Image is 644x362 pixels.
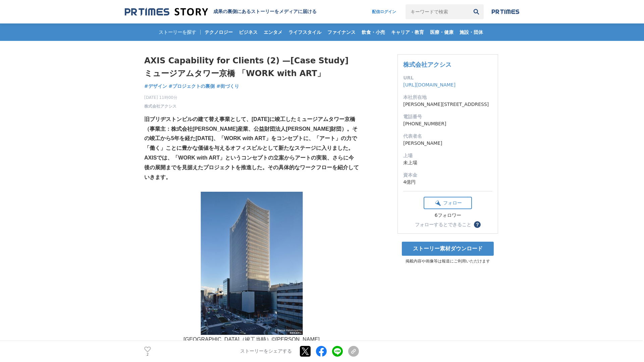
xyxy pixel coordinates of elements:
span: 施設・団体 [457,29,486,35]
dt: 代表者名 [403,133,492,140]
dt: URL [403,74,492,81]
a: #プロジェクトの裏側 [169,83,215,90]
strong: AXISでは、「WORK with ART」というコンセプトの立案からアートの実装、さらに今後の展開までを見据えたプロジェクトを推進した。その具体的なワークフローを紹介していきます。 [144,155,359,180]
button: ？ [474,221,481,228]
a: 施設・団体 [457,23,486,41]
input: キーワードで検索 [406,4,469,19]
span: ファイナンス [325,29,358,35]
div: 6フォロワー [424,213,472,219]
dd: 未上場 [403,159,492,166]
p: ストーリーをシェアする [240,349,292,355]
a: 成果の裏側にあるストーリーをメディアに届ける 成果の裏側にあるストーリーをメディアに届ける [125,7,317,16]
span: ビジネス [236,29,260,35]
span: ？ [475,222,480,227]
p: 2 [144,353,151,356]
a: 株式会社アクシス [403,61,451,68]
a: 医療・健康 [427,23,456,41]
span: キャリア・教育 [388,29,427,35]
span: ライフスタイル [286,29,324,35]
a: [URL][DOMAIN_NAME] [403,82,455,87]
a: ライフスタイル [286,23,324,41]
a: ビジネス [236,23,260,41]
a: 株式会社アクシス [144,103,176,109]
dd: [PERSON_NAME][STREET_ADDRESS] [403,101,492,108]
p: [GEOGRAPHIC_DATA]（竣工当時）©︎[PERSON_NAME] [144,335,359,345]
dd: [PERSON_NAME] [403,140,492,147]
dd: 4億円 [403,179,492,186]
dt: 上場 [403,152,492,159]
dt: 資本金 [403,172,492,179]
dd: [PHONE_NUMBER] [403,120,492,127]
span: #デザイン [144,83,167,89]
a: エンタメ [261,23,285,41]
h1: AXIS Capability for Clients (2) —[Case Study] ミュージアムタワー京橋 「WORK with ART」 [144,54,359,80]
span: [DATE] 11時00分 [144,95,177,101]
a: 飲食・小売 [359,23,388,41]
button: フォロー [424,197,472,209]
span: #プロジェクトの裏側 [169,83,215,89]
a: #デザイン [144,83,167,90]
a: ファイナンス [325,23,358,41]
img: prtimes [492,9,519,14]
div: フォローするとできること [415,222,471,227]
a: 配信ログイン [365,4,403,19]
span: 飲食・小売 [359,29,388,35]
strong: 旧ブリヂストンビルの建て替え事業として、[DATE]に竣工したミュージアムタワー京橋（事業主：株式会社[PERSON_NAME]産業、公益財団法人[PERSON_NAME]財団）。その竣工から5... [144,116,358,151]
img: thumbnail_f7baa5e0-9507-11f0-a3ac-3f37f5cef996.jpg [144,192,359,335]
span: エンタメ [261,29,285,35]
img: 成果の裏側にあるストーリーをメディアに届ける [125,7,208,16]
a: キャリア・教育 [388,23,427,41]
a: ストーリー素材ダウンロード [402,242,494,256]
a: テクノロジー [202,23,235,41]
button: 検索 [469,4,484,19]
span: テクノロジー [202,29,235,35]
h2: 成果の裏側にあるストーリーをメディアに届ける [213,9,317,15]
p: 掲載内容や画像等は報道にご利用いただけます [397,258,498,264]
dt: 電話番号 [403,113,492,120]
span: #街づくり [216,83,239,89]
dt: 本社所在地 [403,94,492,101]
span: 医療・健康 [427,29,456,35]
a: #街づくり [216,83,239,90]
